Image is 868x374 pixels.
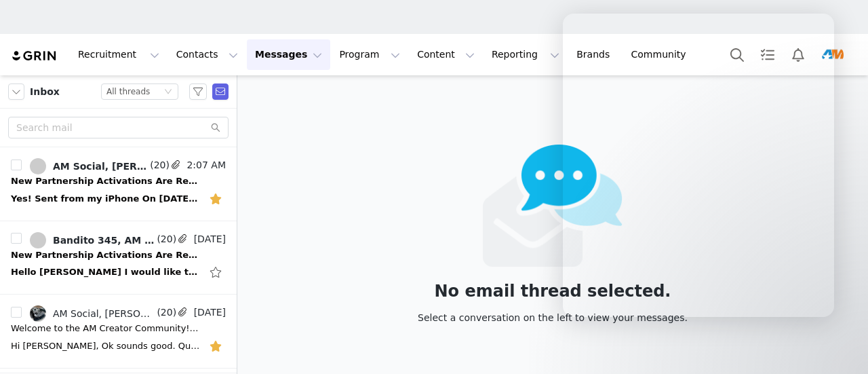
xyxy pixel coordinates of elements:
[8,117,229,138] input: Search mail
[11,174,201,188] div: New Partnership Activations Are Ready! 📸🎥 thatpiewasgood
[814,44,857,66] button: Profile
[211,123,220,132] i: icon: search
[11,50,58,62] img: grin logo
[30,305,154,322] a: AM Social, [PERSON_NAME] | G-TEL Enterprises
[53,235,154,246] div: Bandito 345, AM Social
[106,84,150,99] div: All threads
[331,39,408,70] button: Program
[409,39,483,70] button: Content
[563,14,834,317] iframe: To enrich screen reader interactions, please activate Accessibility in Grammarly extension settings
[53,308,154,319] div: AM Social, [PERSON_NAME] | G-TEL Enterprises
[11,265,201,279] div: Hello Kim I would like to proceed -Sal On Aug 19, 2025, at 4:54 PM, AM Social <americanmuscle.soc...
[802,328,834,360] iframe: To enrich screen reader interactions, please activate Accessibility in Grammarly extension settings
[53,161,147,172] div: AM Social, [PERSON_NAME]
[11,192,201,206] div: Yes! Sent from my iPhone On Sep 24, 2025, at 7:57 AM, AM Social <americanmuscle.social@turn5.com>...
[11,248,201,262] div: New Partnership Activations Are Ready! 📸🎥 bandito_345
[483,145,623,267] img: emails-empty2x.png
[30,232,154,248] a: Bandito 345, AM Social
[212,83,229,100] span: Send Email
[154,305,176,320] span: (20)
[30,158,147,174] a: AM Social, [PERSON_NAME]
[11,322,201,335] div: Welcome to the AM Creator Community! Let's Roll! 😎
[154,232,176,246] span: (20)
[164,88,172,97] i: icon: down
[247,39,330,70] button: Messages
[484,39,568,70] button: Reporting
[30,85,60,99] span: Inbox
[418,284,688,299] div: No email thread selected.
[147,158,170,172] span: (20)
[168,39,246,70] button: Contacts
[11,339,201,353] div: Hi Kim, Ok sounds good. Question, is it possible to get the tail lights shipped ahead of the Grin...
[30,305,46,322] img: 204d8fb2-0fa7-4805-a334-70e6205c4acf.jpg
[418,310,688,325] div: Select a conversation on the left to view your messages.
[70,39,167,70] button: Recruitment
